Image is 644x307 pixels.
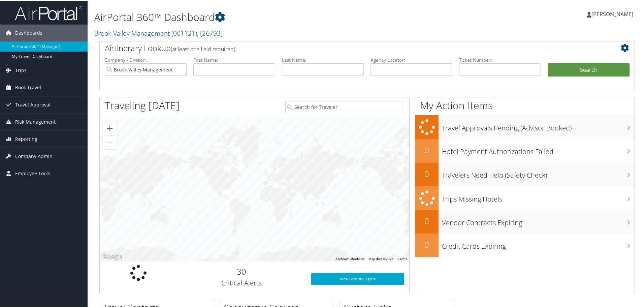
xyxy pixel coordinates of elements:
[15,147,53,164] span: Company Admin
[591,10,633,17] span: [PERSON_NAME]
[282,56,364,63] label: Last Name:
[459,56,541,63] label: Ticket Number:
[442,238,635,250] h3: Credit Cards Expiring
[587,3,640,24] a: [PERSON_NAME]
[105,56,187,63] label: Company - Division:
[415,139,635,162] a: 0Hotel Payment Authorizations Failed
[94,9,458,24] h1: AirPortal 360™ Dashboard
[415,144,439,155] h2: 0
[415,115,635,139] a: Travel Approvals Pending (Advisor Booked)
[415,167,439,179] h2: 0
[101,252,124,261] a: Open this area in Google Maps (opens a new window)
[15,164,50,181] span: Employee Tools
[15,113,56,130] span: Risk Management
[15,130,37,147] span: Reporting
[171,28,197,37] span: ( 001121 )
[335,256,364,261] button: Keyboard shortcuts
[105,42,585,53] h2: Airtinerary Lookup
[442,214,635,227] h3: Vendor Contracts Expiring
[368,256,394,260] span: Map data ©2025
[442,166,635,179] h3: Travelers Need Help (Safety Check)
[105,98,180,112] h1: Traveling [DATE]
[197,28,223,37] span: , [ 26793 ]
[15,61,27,78] span: Trips
[101,252,124,261] img: Google
[94,28,223,37] a: Brook-Valley Management
[15,4,82,20] img: airportal-logo.png
[103,135,117,148] button: Zoom out
[442,190,635,203] h3: Trips Missing Hotels
[415,209,635,233] a: 0Vendor Contracts Expiring
[415,186,635,210] a: Trips Missing Hotels
[15,79,41,95] span: Book Travel
[311,272,404,284] a: View SecurityLogic®
[548,63,630,76] button: Search
[171,45,235,52] span: (at least one field required)
[15,24,42,41] span: Dashboards
[193,56,275,63] label: First Name:
[182,278,301,287] h3: Critical Alerts
[442,119,635,132] h3: Travel Approvals Pending (Advisor Booked)
[415,238,439,250] h2: 0
[371,56,452,63] label: Agency Locator:
[415,162,635,186] a: 0Travelers Need Help (Safety Check)
[398,256,407,260] a: Terms (opens in new tab)
[442,143,635,156] h3: Hotel Payment Authorizations Failed
[182,265,301,277] h2: 30
[285,100,404,113] input: Search for Traveler
[103,121,117,134] button: Zoom in
[15,96,51,113] span: Travel Approval
[415,215,439,226] h2: 0
[415,233,635,256] a: 0Credit Cards Expiring
[415,98,635,112] h1: My Action Items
